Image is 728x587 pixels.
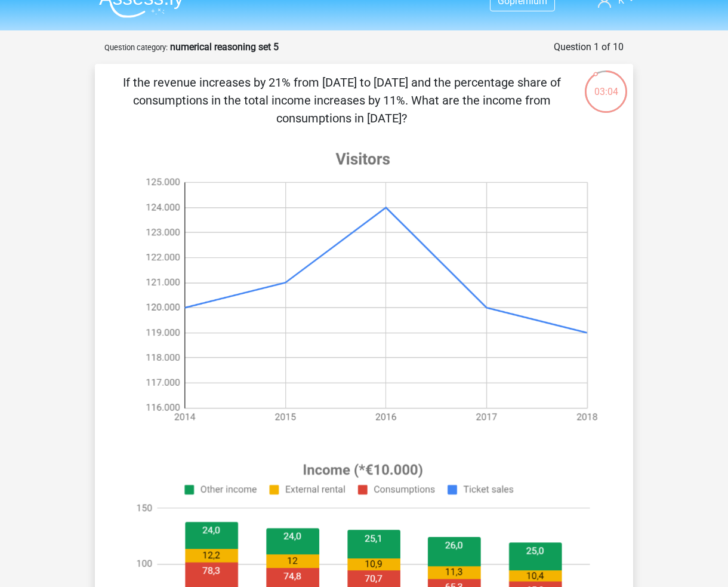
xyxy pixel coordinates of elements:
[584,69,628,99] div: 03:04
[170,41,279,53] strong: numerical reasoning set 5
[104,43,168,52] small: Question category:
[114,73,569,127] p: If the revenue increases by 21% from [DATE] to [DATE] and the percentage share of consumptions in...
[554,40,624,54] div: Question 1 of 10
